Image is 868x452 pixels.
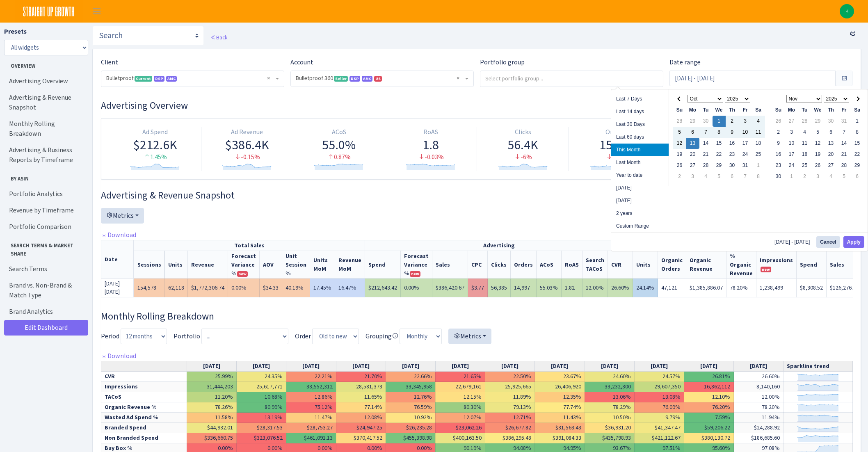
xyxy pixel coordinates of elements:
[686,138,699,149] td: 13
[756,279,797,297] td: 1,238,499
[401,279,432,297] td: 0.00%
[187,392,236,402] td: 11.20%
[5,59,86,70] span: Overview
[726,251,756,279] th: % Organic Revenue
[772,160,785,171] td: 23
[334,76,348,82] span: Seller
[365,279,401,297] td: $212,643.42
[686,279,726,297] td: $1,385,886.07
[798,171,811,182] td: 2
[480,137,565,153] div: 56.4K
[237,361,286,372] th: [DATE]
[432,251,468,279] th: Sales
[756,251,797,279] th: Impressions
[435,402,485,413] td: 80.30%
[480,57,525,67] label: Portfolio group
[286,361,336,372] th: [DATE]
[282,279,310,297] td: 40.19%
[827,251,862,279] th: Sales
[336,361,386,372] th: [DATE]
[188,251,228,279] th: Revenue
[713,160,726,171] td: 29
[290,57,313,67] label: Account
[286,402,336,413] td: 75.12%
[5,238,86,257] span: Search Terms & Market Share
[101,392,187,402] td: TACoS
[113,128,198,137] div: Ad Spend
[386,382,435,392] td: 33,345,958
[611,144,669,156] li: This Month
[785,171,798,182] td: 1
[585,402,634,413] td: 78.29%
[585,382,634,392] td: 33,232,300
[673,171,686,182] td: 2
[4,219,86,235] a: Portfolio Comparison
[286,392,336,402] td: 12.86%
[365,331,398,341] label: Grouping
[374,76,382,82] span: US
[286,382,336,392] td: 33,552,312
[535,361,585,372] th: [DATE]
[5,171,86,183] span: By ASIN
[101,100,853,112] h3: Widget #1
[188,279,228,297] td: $1,772,306.74
[485,361,535,372] th: [DATE]
[388,128,473,137] div: RoAS
[296,74,464,82] span: Bulletproof 360 <span class="badge badge-success">Seller</span><span class="badge badge-primary">...
[686,160,699,171] td: 27
[448,329,491,344] button: Metrics
[739,171,752,182] td: 7
[101,189,853,201] h3: Widget #2
[785,127,798,138] td: 3
[726,127,739,138] td: 9
[297,128,381,137] div: ACoS
[336,402,386,413] td: 77.14%
[827,279,862,297] td: $126,276.21
[838,127,851,138] td: 7
[611,207,669,220] li: 2 years
[101,352,136,360] a: Download
[726,149,739,160] td: 23
[365,240,633,251] th: Advertising
[785,160,798,171] td: 24
[726,105,739,116] th: Th
[535,382,585,392] td: 26,406,920
[838,116,851,127] td: 31
[739,160,752,171] td: 31
[673,127,686,138] td: 5
[585,361,634,372] th: [DATE]
[166,76,177,82] span: AMC
[699,171,713,182] td: 4
[237,392,286,402] td: 10.68%
[511,251,537,279] th: Orders
[585,372,634,382] td: 24.60%
[686,127,699,138] td: 6
[435,392,485,402] td: 12.15%
[205,137,290,153] div: $386.4K
[335,251,365,279] th: Revenue MoM
[825,160,838,171] td: 27
[851,160,864,171] td: 29
[336,372,386,382] td: 21.70%
[713,127,726,138] td: 8
[485,372,535,382] td: 22.50%
[726,171,739,182] td: 6
[165,251,188,279] th: Units
[713,105,726,116] th: We
[798,105,811,116] th: Tu
[106,74,274,82] span: Bulletproof <span class="badge badge-success">Current</span><span class="badge badge-primary">DSP...
[457,74,459,82] span: Remove all items
[291,71,473,87] span: Bulletproof 360 <span class="badge badge-success">Seller</span><span class="badge badge-primary">...
[480,71,663,86] input: Select portfolio group...
[634,382,684,392] td: 29,607,350
[811,138,825,149] td: 12
[761,267,771,272] span: new
[335,279,365,297] td: 16.47%
[811,160,825,171] td: 26
[726,138,739,149] td: 16
[485,392,535,402] td: 11.89%
[772,138,785,149] td: 9
[713,149,726,160] td: 22
[562,279,582,297] td: 1.82
[362,76,372,82] span: AMC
